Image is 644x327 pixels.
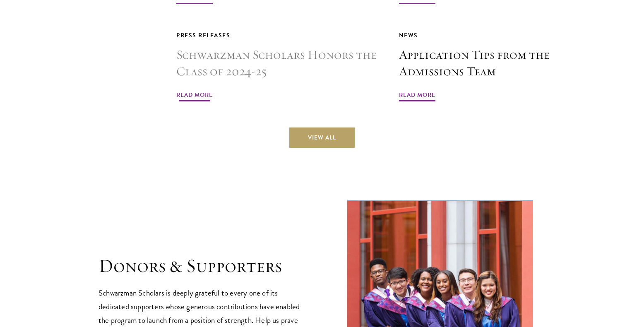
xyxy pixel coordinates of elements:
a: News Application Tips from the Admissions Team Read More [399,30,603,103]
span: Read More [399,90,435,103]
h1: Donors & Supporters [99,255,305,278]
a: Press Releases Schwarzman Scholars Honors the Class of 2024-25 Read More [176,30,380,103]
div: Press Releases [176,30,380,41]
a: View All [289,127,355,147]
h3: Application Tips from the Admissions Team [399,47,603,80]
span: Read More [176,90,213,103]
div: News [399,30,603,41]
h3: Schwarzman Scholars Honors the Class of 2024-25 [176,47,380,80]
